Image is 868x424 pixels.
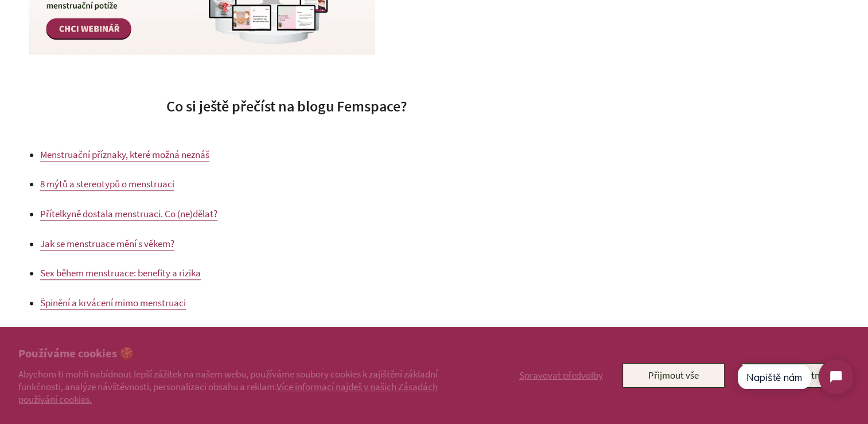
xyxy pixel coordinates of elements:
a: Více informací najdeš v našich Zásadách používání cookies. [18,380,438,406]
span: 8 mýtů a stereotypů o menstruaci [40,178,174,190]
a: Menstruační příznaky, které možná neznáš [40,148,209,161]
a: Femviee-shopu [463,326,526,339]
p: Abychom ti mohli nabídnout lepší zážitek na našem webu, používáme soubory cookies k zajištění zák... [18,368,476,406]
span: Femvie [463,326,492,338]
span: Špinění a krvácení mimo menstruaci [40,296,186,309]
span: e-shopu [493,326,526,338]
a: Přítelkyně dostala menstruaci. Co (ne)dělat? [40,207,217,221]
span: , ať víš vždy jako první o všech novinkách na blogu Femspace nebo na [188,326,463,338]
button: Spravovat předvolby [517,363,605,387]
span: ! [526,326,528,338]
iframe: Tidio Chat [727,350,863,404]
button: Přijmout vše [622,363,725,387]
a: Špinění a krvácení mimo menstruaci [40,296,186,310]
span: Přítelkyně dostala menstruaci. Co (ne)dělat? [40,207,217,220]
a: Instagramu [141,326,188,339]
span: Nezapomeň nás sledovat na [29,326,141,338]
span: Co si ještě přečíst na blogu Femspace? [166,97,407,115]
a: Sex během menstruace: benefity a rizika [40,267,201,280]
span: Sex během menstruace: benefity a rizika [40,267,201,279]
a: 8 mýtů a stereotypů o menstruaci [40,178,174,191]
span: Spravovat předvolby [519,369,603,381]
span: Jak se menstruace mění s věkem? [40,237,174,250]
h2: Používáme cookies 🍪 [18,345,476,362]
a: Jak se menstruace mění s věkem? [40,237,174,250]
